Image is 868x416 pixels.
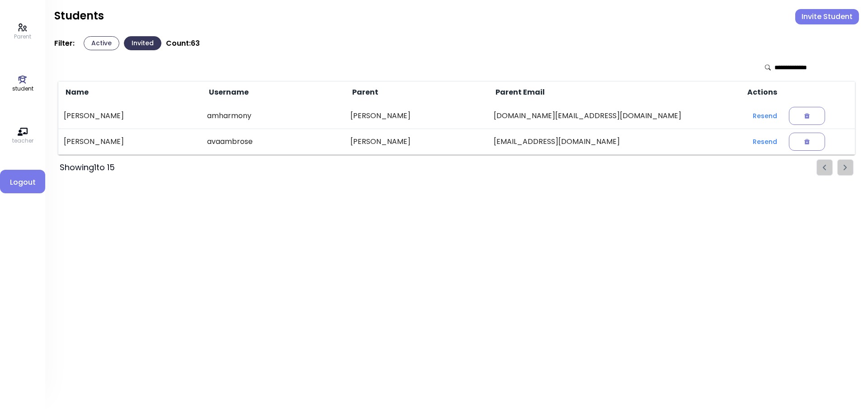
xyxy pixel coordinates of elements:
td: [DOMAIN_NAME][EMAIL_ADDRESS][DOMAIN_NAME] [488,103,740,129]
a: Parent [14,23,31,41]
span: Actions [745,87,777,98]
a: student [12,75,33,93]
button: Invite Student [795,9,859,24]
span: Parent Email [494,87,545,98]
p: Count: 63 [166,39,200,48]
p: Filter: [54,39,75,48]
span: Name [64,87,89,98]
span: Parent [350,87,378,98]
td: [PERSON_NAME] [345,129,488,155]
td: [PERSON_NAME] [58,103,202,129]
td: avaambrose [202,129,345,155]
button: Active [84,36,119,50]
p: teacher [12,137,33,145]
span: Logout [7,177,38,188]
button: Resend [745,108,784,124]
a: teacher [12,127,33,145]
span: Username [207,87,249,98]
p: student [12,85,33,93]
td: [PERSON_NAME] [345,103,488,129]
td: amharmony [202,103,345,129]
button: Invited [124,36,161,50]
button: Resend [745,134,784,150]
div: Showing 1 to 15 [60,161,115,174]
h2: Students [54,9,104,23]
td: [EMAIL_ADDRESS][DOMAIN_NAME] [488,129,740,155]
td: [PERSON_NAME] [58,129,202,155]
ul: Pagination [816,159,854,176]
p: Parent [14,33,31,41]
